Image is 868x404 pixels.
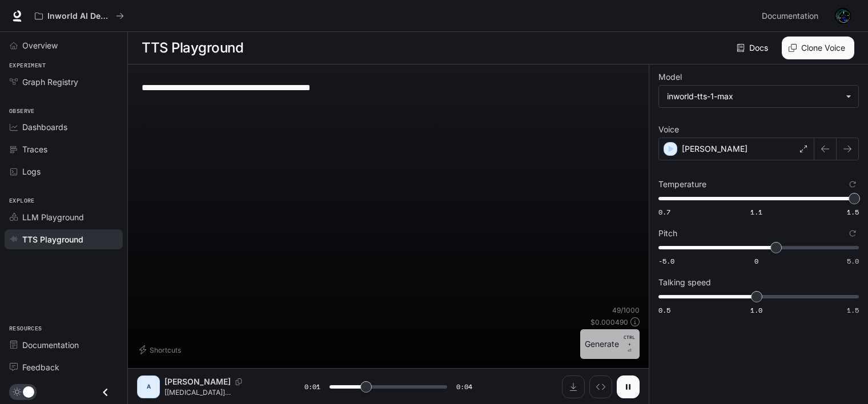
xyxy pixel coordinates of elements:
[846,178,859,191] button: Reset to default
[659,86,858,107] div: inworld-tts-1-max
[612,305,640,315] p: 49 / 1000
[682,143,748,155] p: [PERSON_NAME]
[5,335,123,355] a: Documentation
[23,385,34,398] span: Dark mode toggle
[231,378,247,385] button: Copy Voice ID
[831,5,854,27] button: User avatar
[22,211,84,223] span: LLM Playground
[658,256,674,266] span: -5.0
[22,76,78,88] span: Graph Registry
[835,8,851,24] img: User avatar
[750,305,762,315] span: 1.0
[589,375,612,398] button: Inspect
[22,361,59,373] span: Feedback
[847,207,859,217] span: 1.5
[658,73,682,81] p: Model
[5,357,123,377] a: Feedback
[456,381,472,393] span: 0:04
[762,9,818,23] span: Documentation
[757,5,827,27] a: Documentation
[93,381,118,404] button: Close drawer
[5,161,123,181] a: Logs
[590,317,628,327] p: $ 0.000490
[5,35,123,55] a: Overview
[142,37,243,59] h1: TTS Playground
[22,339,79,351] span: Documentation
[30,5,129,27] button: All workspaces
[137,341,186,359] button: Shortcuts
[847,256,859,266] span: 5.0
[47,11,111,21] p: Inworld AI Demos
[846,227,859,240] button: Reset to default
[754,256,758,266] span: 0
[658,229,677,237] p: Pitch
[22,143,47,155] span: Traces
[658,207,670,217] span: 0.7
[304,381,320,393] span: 0:01
[5,117,123,137] a: Dashboards
[847,305,859,315] span: 1.5
[22,233,83,245] span: TTS Playground
[164,387,277,397] p: [[MEDICAL_DATA]][PERSON_NAME]! I'm soooo drunk! *burp* Excuse me...
[22,121,67,133] span: Dashboards
[658,305,670,315] span: 0.5
[667,91,840,102] div: inworld-tts-1-max
[624,334,635,348] p: CTRL +
[658,278,711,286] p: Talking speed
[782,37,854,59] button: Clone Voice
[139,378,158,396] div: A
[734,37,773,59] a: Docs
[22,165,41,177] span: Logs
[658,180,706,188] p: Temperature
[580,329,640,359] button: GenerateCTRL +⏎
[750,207,762,217] span: 1.1
[22,39,58,51] span: Overview
[164,376,231,387] p: [PERSON_NAME]
[562,375,585,398] button: Download audio
[5,139,123,159] a: Traces
[5,207,123,227] a: LLM Playground
[5,229,123,249] a: TTS Playground
[5,72,123,92] a: Graph Registry
[658,126,679,134] p: Voice
[624,334,635,354] p: ⏎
